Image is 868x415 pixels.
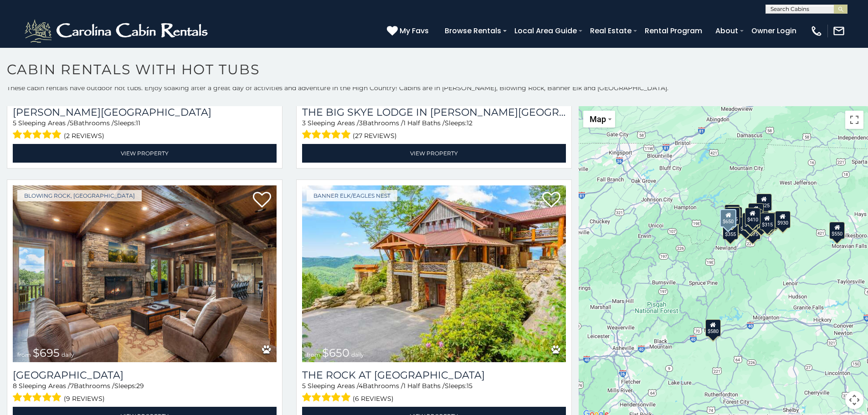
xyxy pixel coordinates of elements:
[711,23,743,39] a: About
[302,185,566,362] a: The Rock at Eagles Nest from $650 daily
[353,393,394,405] span: (6 reviews)
[756,193,772,210] div: $525
[13,382,17,390] span: 8
[253,191,271,210] a: Add to favorites
[64,130,104,142] span: (2 reviews)
[17,190,142,201] a: Blowing Rock, [GEOGRAPHIC_DATA]
[13,144,277,163] a: View Property
[307,351,320,358] span: from
[745,208,760,225] div: $410
[353,130,397,142] span: (27 reviews)
[302,369,566,381] a: The Rock at [GEOGRAPHIC_DATA]
[62,351,74,358] span: daily
[13,369,277,381] a: [GEOGRAPHIC_DATA]
[64,393,105,405] span: (9 reviews)
[13,119,16,127] span: 5
[70,119,73,127] span: 5
[33,346,60,359] span: $695
[302,382,306,390] span: 5
[13,185,277,362] img: Renaissance Lodge
[13,106,277,118] a: [PERSON_NAME][GEOGRAPHIC_DATA]
[775,211,791,228] div: $930
[590,114,606,124] span: Map
[17,351,31,358] span: from
[830,221,845,239] div: $550
[322,346,349,359] span: $650
[302,381,566,405] div: Sleeping Areas / Bathrooms / Sleeps:
[13,381,277,405] div: Sleeping Areas / Bathrooms / Sleeps:
[720,209,737,227] div: $650
[302,106,566,118] h3: The Big Skye Lodge in Valle Crucis
[302,369,566,381] h3: The Rock at Eagles Nest
[302,118,566,142] div: Sleeping Areas / Bathrooms / Sleeps:
[359,119,363,127] span: 3
[403,382,445,390] span: 1 Half Baths /
[760,212,775,230] div: $315
[387,25,431,37] a: My Favs
[403,119,445,127] span: 1 Half Baths /
[23,17,212,45] img: White-1-2.png
[747,23,801,39] a: Owner Login
[744,214,759,231] div: $485
[586,23,636,39] a: Real Estate
[745,222,760,239] div: $375
[359,382,363,390] span: 4
[13,106,277,118] h3: Rudolph Resort
[13,185,277,362] a: Renaissance Lodge from $695 daily
[467,119,473,127] span: 12
[302,106,566,118] a: The Big Skye Lodge in [PERSON_NAME][GEOGRAPHIC_DATA]
[727,207,743,224] div: $230
[832,25,845,37] img: mail-regular-white.png
[738,216,754,234] div: $330
[467,382,473,390] span: 15
[810,25,823,37] img: phone-regular-white.png
[723,222,739,240] div: $355
[302,119,306,127] span: 3
[510,23,581,39] a: Local Area Guide
[13,118,277,142] div: Sleeping Areas / Bathrooms / Sleeps:
[583,111,615,128] button: Change map style
[307,190,397,201] a: Banner Elk/Eagles Nest
[845,391,863,409] button: Map camera controls
[13,369,277,381] h3: Renaissance Lodge
[302,144,566,163] a: View Property
[763,212,778,229] div: $380
[440,23,506,39] a: Browse Rentals
[705,319,721,336] div: $580
[351,351,364,358] span: daily
[400,25,429,36] span: My Favs
[845,111,863,129] button: Toggle fullscreen view
[762,214,777,231] div: $695
[302,185,566,362] img: The Rock at Eagles Nest
[70,382,74,390] span: 7
[136,119,140,127] span: 11
[542,191,560,210] a: Add to favorites
[724,204,740,221] div: $310
[136,382,144,390] span: 29
[640,23,707,39] a: Rental Program
[725,207,740,225] div: $535
[748,203,764,220] div: $565
[742,213,758,230] div: $400
[754,213,769,231] div: $480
